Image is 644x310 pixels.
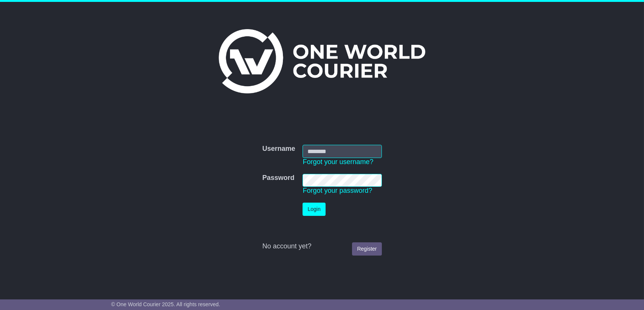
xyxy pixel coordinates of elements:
[262,174,294,182] label: Password
[352,242,381,256] a: Register
[303,203,325,216] button: Login
[303,158,373,166] a: Forgot your username?
[303,187,372,194] a: Forgot your password?
[262,145,295,153] label: Username
[262,242,381,251] div: No account yet?
[111,301,220,307] span: © One World Courier 2025. All rights reserved.
[219,29,425,93] img: One World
